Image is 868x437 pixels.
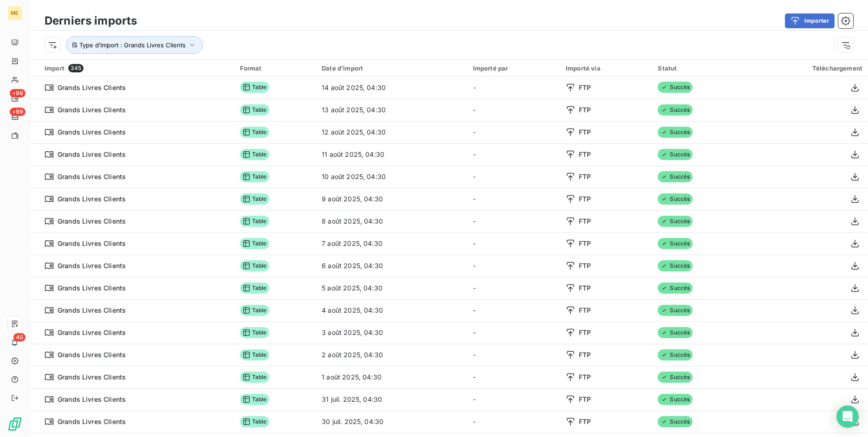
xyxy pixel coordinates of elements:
td: - [467,277,560,299]
button: Type d’import : Grands Livres Clients [66,36,203,54]
span: Table [240,216,270,227]
span: Grands Livres Clients [58,328,126,337]
span: Succès [658,305,693,316]
span: Table [240,149,270,160]
span: Succès [658,149,693,160]
div: Statut [658,64,739,72]
td: 14 août 2025, 04:30 [316,77,467,99]
span: Grands Livres Clients [58,350,126,360]
div: Format [240,64,311,72]
span: Table [240,327,270,338]
td: - [467,388,560,411]
span: Succès [658,127,693,138]
span: Grands Livres Clients [58,261,126,270]
span: FTP [579,217,591,226]
span: FTP [579,239,591,248]
span: Table [240,416,270,427]
span: Succès [658,193,693,205]
span: Succès [658,171,693,182]
td: - [467,366,560,388]
span: Table [240,305,270,316]
td: 10 août 2025, 04:30 [316,166,467,188]
div: Téléchargement [750,64,862,72]
span: Table [240,283,270,294]
span: 40 [13,333,26,341]
div: Import [45,64,229,72]
span: Table [240,372,270,383]
span: Table [240,171,270,182]
span: Grands Livres Clients [58,373,126,382]
img: Logo LeanPay [7,417,22,431]
span: +99 [10,108,26,116]
span: Grands Livres Clients [58,172,126,181]
td: 7 août 2025, 04:30 [316,232,467,255]
td: - [467,321,560,344]
span: +99 [10,89,26,97]
span: 345 [68,64,84,72]
td: - [467,77,560,99]
td: 6 août 2025, 04:30 [316,255,467,277]
h3: Derniers imports [45,13,137,29]
span: Succès [658,216,693,227]
span: Table [240,394,270,405]
div: Importé via [566,64,647,72]
span: Grands Livres Clients [58,150,126,159]
div: ME [7,6,22,20]
span: Succès [658,260,693,271]
div: Importé par [473,64,555,72]
td: 12 août 2025, 04:30 [316,121,467,143]
div: Open Intercom Messenger [836,405,859,428]
span: FTP [579,306,591,315]
span: Grands Livres Clients [58,417,126,426]
td: - [467,166,560,188]
span: Table [240,127,270,138]
td: - [467,232,560,255]
span: FTP [579,128,591,137]
td: - [467,210,560,232]
td: - [467,99,560,121]
span: FTP [579,105,591,115]
td: - [467,255,560,277]
td: - [467,121,560,143]
span: FTP [579,417,591,426]
td: 8 août 2025, 04:30 [316,210,467,232]
span: Type d’import : Grands Livres Clients [79,41,186,49]
td: - [467,188,560,210]
span: Succès [658,416,693,427]
td: - [467,143,560,166]
td: - [467,411,560,433]
span: Grands Livres Clients [58,395,126,404]
span: Succès [658,394,693,405]
span: Grands Livres Clients [58,283,126,293]
span: Table [240,349,270,360]
td: 11 août 2025, 04:30 [316,143,467,166]
span: Grands Livres Clients [58,83,126,92]
td: 5 août 2025, 04:30 [316,277,467,299]
span: Succès [658,349,693,360]
td: 30 juil. 2025, 04:30 [316,411,467,433]
span: Succès [658,372,693,383]
td: - [467,299,560,321]
span: Succès [658,283,693,294]
span: Grands Livres Clients [58,128,126,137]
span: Table [240,260,270,271]
span: Succès [658,82,693,93]
span: Table [240,82,270,93]
span: Table [240,238,270,249]
span: Succès [658,327,693,338]
span: FTP [579,172,591,181]
td: 2 août 2025, 04:30 [316,344,467,366]
td: 1 août 2025, 04:30 [316,366,467,388]
span: Succès [658,104,693,116]
span: Grands Livres Clients [58,217,126,226]
td: 31 juil. 2025, 04:30 [316,388,467,411]
a: +99 [7,91,22,106]
span: FTP [579,261,591,270]
span: Grands Livres Clients [58,239,126,248]
span: FTP [579,83,591,92]
div: Date d’import [322,64,461,72]
button: Importer [785,13,835,28]
span: FTP [579,395,591,404]
td: 9 août 2025, 04:30 [316,188,467,210]
span: FTP [579,373,591,382]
